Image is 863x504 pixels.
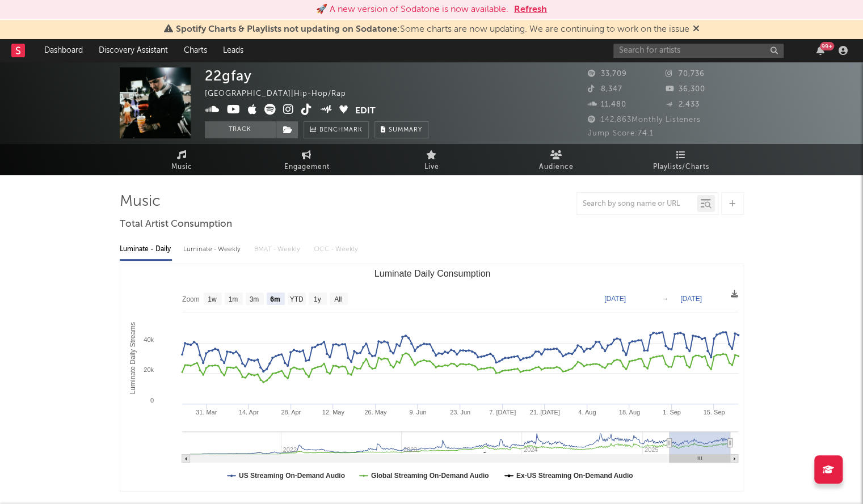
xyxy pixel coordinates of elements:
[322,409,344,416] text: 12. May
[319,124,363,137] span: Benchmark
[680,295,702,303] text: [DATE]
[91,39,176,62] a: Discovery Assistant
[449,409,470,416] text: 23. Jun
[494,144,619,175] a: Audience
[183,240,243,259] div: Luminate - Weekly
[369,144,494,175] a: Live
[618,409,639,416] text: 18. Aug
[150,397,153,404] text: 0
[588,130,654,137] span: Jump Score: 74.1
[36,39,91,62] a: Dashboard
[374,269,490,278] text: Luminate Daily Consumption
[171,160,192,174] span: Music
[128,322,136,394] text: Luminate Daily Streams
[249,295,259,303] text: 3m
[205,87,359,101] div: [GEOGRAPHIC_DATA] | Hip-Hop/Rap
[816,46,824,55] button: 99+
[666,101,700,108] span: 2,433
[120,218,232,231] span: Total Artist Consumption
[205,67,252,84] div: 22gfay
[578,409,596,416] text: 4. Aug
[577,200,697,209] input: Search by song name or URL
[703,409,725,416] text: 15. Sep
[334,295,342,303] text: All
[215,39,251,62] a: Leads
[239,472,345,480] text: US Streaming On-Demand Audio
[176,25,689,34] span: : Some charts are now updating. We are continuing to work on the issue
[539,160,574,174] span: Audience
[316,3,508,16] div: 🚀 A new version of Sodatone is now available.
[182,295,200,303] text: Zoom
[820,42,834,50] div: 99 +
[238,409,258,416] text: 14. Apr
[289,295,303,303] text: YTD
[588,86,622,93] span: 8,347
[529,409,559,416] text: 21. [DATE]
[666,86,705,93] span: 36,300
[371,472,489,480] text: Global Streaming On-Demand Audio
[588,116,701,124] span: 142,863 Monthly Listeners
[604,295,626,303] text: [DATE]
[120,240,172,259] div: Luminate - Daily
[666,70,705,78] span: 70,736
[662,409,680,416] text: 1. Sep
[424,160,439,174] span: Live
[120,144,245,175] a: Music
[653,160,709,174] span: Playlists/Charts
[409,409,426,416] text: 9. Jun
[588,70,627,78] span: 33,709
[144,336,154,343] text: 40k
[195,409,217,416] text: 31. Mar
[514,3,547,16] button: Refresh
[228,295,238,303] text: 1m
[120,264,744,491] svg: Luminate Daily Consumption
[389,127,422,133] span: Summary
[374,121,428,138] button: Summary
[693,25,700,34] span: Dismiss
[205,121,276,138] button: Track
[144,366,154,373] text: 20k
[313,295,321,303] text: 1y
[489,409,516,416] text: 7. [DATE]
[613,44,784,58] input: Search for artists
[304,121,369,138] a: Benchmark
[284,160,330,174] span: Engagement
[270,295,280,303] text: 6m
[516,472,633,480] text: Ex-US Streaming On-Demand Audio
[662,295,668,303] text: →
[176,39,215,62] a: Charts
[208,295,217,303] text: 1w
[176,25,397,34] span: Spotify Charts & Playlists not updating on Sodatone
[355,104,376,118] button: Edit
[281,409,301,416] text: 28. Apr
[588,101,626,108] span: 11,480
[245,144,369,175] a: Engagement
[364,409,387,416] text: 26. May
[619,144,744,175] a: Playlists/Charts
